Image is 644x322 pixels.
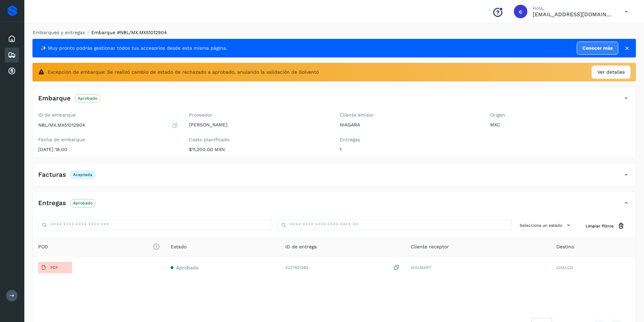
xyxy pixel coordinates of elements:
[490,112,630,118] label: Origen
[189,122,329,128] p: [PERSON_NAME]
[533,5,614,11] p: Hola,
[33,169,636,186] div: FacturasAceptada
[285,264,400,271] div: 5237621282
[340,137,480,143] label: Entregas
[5,48,19,63] div: Embarques
[551,256,636,279] td: CHALCO
[38,95,71,102] h4: Embarque
[73,201,93,205] p: Aprobado
[73,172,92,177] p: Aceptada
[5,64,19,79] div: Cuentas por cobrar
[405,256,551,279] td: WALMART
[33,93,636,109] div: EmbarqueAprobado
[189,147,329,152] p: $11,200.00 MXN
[340,122,480,128] p: NIAGARA
[33,197,636,214] div: EntregasAprobado
[580,220,630,232] button: Limpiar filtros
[33,30,85,35] a: Embarques y entregas
[38,112,178,118] label: ID de embarque
[91,30,167,35] span: Embarque #NBL/MX.MX51012904
[38,171,66,179] h4: Facturas
[38,147,178,152] p: [DATE] 18:00
[411,243,449,250] span: Cliente receptor
[340,112,480,118] label: Cliente emisor
[533,11,614,18] p: carlosvazqueztgc@gmail.com
[78,96,97,101] p: Aprobado
[577,42,618,55] a: Conocer más
[597,69,625,76] span: Ver detalles
[285,243,317,250] span: ID de entrega
[38,243,160,250] span: POD
[171,243,187,250] span: Estado
[517,220,575,231] button: Selecciona un estado
[48,69,319,76] span: Excepción de embarque: Se realizó cambio de estado de rechazado a aprobado, anulando la validació...
[41,45,227,52] span: ✨ Muy pronto podrás gestionar todos tus accesorios desde esta misma página.
[340,147,480,152] p: 1
[38,137,178,143] label: Fecha de embarque
[490,122,630,128] p: MXC
[556,243,574,250] span: Destino
[38,262,72,273] button: PDF
[50,265,58,270] p: PDF
[586,223,614,229] span: Limpiar filtros
[189,137,329,143] label: Costo planificado
[176,265,198,270] span: Aprobado
[32,29,636,36] nav: breadcrumb
[38,199,66,207] h4: Entregas
[5,31,19,46] div: Inicio
[38,122,85,128] p: NBL/MX.MX51012904
[189,112,329,118] label: Proveedor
